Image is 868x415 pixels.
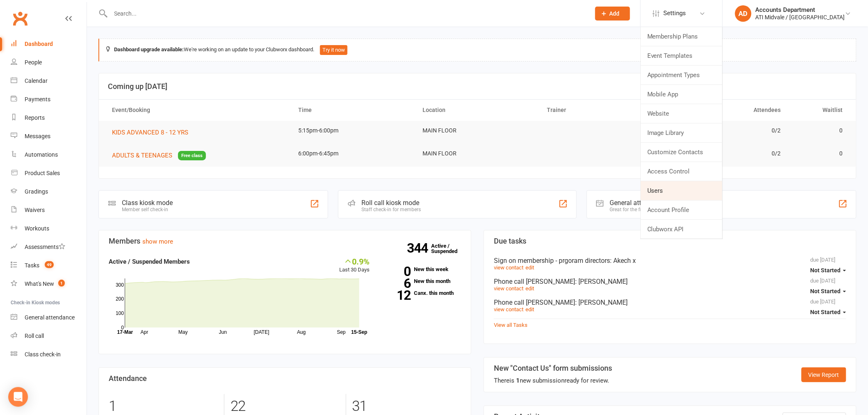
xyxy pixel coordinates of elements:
th: Trainer [539,100,664,121]
a: 6New this month [382,278,461,284]
a: People [11,53,87,72]
div: Waivers [25,207,45,213]
span: KIDS ADVANCED 8 - 12 YRS [112,129,188,136]
strong: 344 [407,242,431,254]
div: Automations [25,151,58,158]
div: Workouts [25,225,49,232]
div: AD [735,5,752,22]
strong: 0 [382,265,411,278]
span: : [PERSON_NAME] [575,278,628,285]
a: Reports [11,109,87,127]
td: 0/2 [664,144,788,163]
a: Clubworx [10,8,30,29]
a: Class kiosk mode [11,345,87,364]
td: 5:15pm-6:00pm [291,121,416,140]
th: Location [415,100,539,121]
a: Image Library [641,123,722,142]
div: Sign on membership - prgoram directors [494,257,846,265]
a: show more [142,238,173,245]
a: Tasks 49 [11,256,87,275]
a: Messages [11,127,87,146]
a: View all Tasks [494,322,528,328]
a: view contact [494,265,523,271]
button: Add [595,7,630,21]
td: 6:00pm-6:45pm [291,144,416,163]
div: People [25,59,42,66]
div: Messages [25,133,50,139]
a: Workouts [11,219,87,238]
a: What's New1 [11,275,87,293]
td: MAIN FLOOR [415,121,539,140]
div: Payments [25,96,50,103]
div: Gradings [25,188,48,195]
a: General attendance kiosk mode [11,308,87,327]
td: 0 [788,144,850,163]
h3: Attendance [109,374,461,383]
a: Appointment Types [641,66,722,84]
span: Free class [178,151,206,160]
a: 0New this week [382,267,461,272]
a: Website [641,104,722,123]
div: General attendance [25,314,75,321]
button: Try it now [320,45,347,55]
a: Event Templates [641,46,722,65]
div: There is new submission ready for review. [494,376,612,385]
div: Member self check-in [122,207,173,212]
td: 0 [788,121,850,140]
th: Waitlist [788,100,850,121]
div: Last 30 Days [340,257,370,274]
a: Payments [11,90,87,109]
div: ATI Midvale / [GEOGRAPHIC_DATA] [756,14,845,21]
span: : [PERSON_NAME] [575,299,628,306]
div: Open Intercom Messenger [8,387,28,407]
a: Membership Plans [641,27,722,46]
a: Clubworx API [641,220,722,239]
a: Automations [11,146,87,164]
a: Access Control [641,162,722,181]
div: Roll call [25,333,44,339]
div: Phone call [PERSON_NAME] [494,299,846,306]
button: Not Started [811,305,846,319]
div: Accounts Department [756,6,845,14]
div: Assessments [25,244,65,250]
span: Settings [664,4,686,23]
a: Mobile App [641,85,722,104]
div: Staff check-in for members [361,207,421,212]
strong: 6 [382,277,411,290]
div: Roll call kiosk mode [361,199,421,207]
div: 0.9% [340,257,370,266]
td: MAIN FLOOR [415,144,539,163]
a: Calendar [11,72,87,90]
input: Search... [108,8,585,19]
div: Calendar [25,78,48,84]
button: KIDS ADVANCED 8 - 12 YRS [112,128,194,137]
th: Event/Booking [105,100,291,121]
span: Not Started [811,309,841,315]
a: 12Canx. this month [382,290,461,296]
div: Class check-in [25,351,61,358]
a: Dashboard [11,35,87,53]
a: Customize Contacts [641,143,722,162]
div: Great for the front desk [610,207,701,212]
button: Not Started [811,284,846,299]
div: Class kiosk mode [122,199,173,207]
span: : Akech x [610,257,636,265]
span: Not Started [811,267,841,274]
a: Assessments [11,238,87,256]
div: Reports [25,114,45,121]
div: We're working on an update to your Clubworx dashboard. [98,39,857,62]
div: General attendance kiosk mode [610,199,701,207]
div: Tasks [25,262,39,269]
th: Attendees [664,100,788,121]
h3: New "Contact Us" form submissions [494,364,612,372]
h3: Coming up [DATE] [108,82,847,91]
span: 1 [58,280,65,287]
a: Account Profile [641,201,722,219]
h3: Members [109,237,461,245]
a: Users [641,181,722,200]
strong: Active / Suspended Members [109,258,190,265]
th: Time [291,100,416,121]
a: 344Active / Suspended [431,237,467,260]
a: edit [525,306,534,312]
a: edit [525,285,534,292]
